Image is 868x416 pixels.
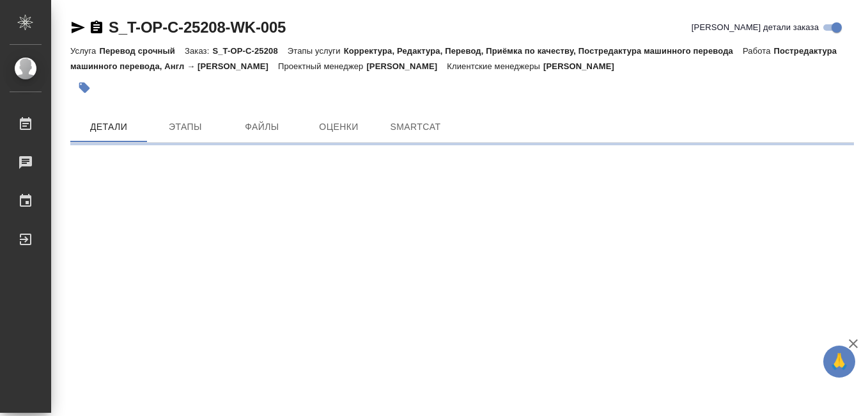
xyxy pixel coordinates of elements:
p: Заказ: [185,46,212,56]
button: Добавить тэг [70,74,98,102]
a: S_T-OP-C-25208-WK-005 [109,19,286,36]
span: Оценки [308,119,369,135]
p: [PERSON_NAME] [366,61,447,71]
button: Скопировать ссылку [89,20,104,35]
p: Проектный менеджер [278,61,366,71]
p: S_T-OP-C-25208 [212,46,287,56]
button: Скопировать ссылку для ЯМессенджера [70,20,86,35]
span: Этапы [155,119,216,135]
button: 🙏 [823,346,855,378]
span: SmartCat [385,119,446,135]
p: Этапы услуги [288,46,344,56]
p: [PERSON_NAME] [543,61,624,71]
p: Клиентские менеджеры [447,61,543,71]
span: Детали [78,119,139,135]
p: Услуга [70,46,99,56]
p: Работа [743,46,774,56]
span: [PERSON_NAME] детали заказа [692,21,819,34]
span: Файлы [231,119,293,135]
p: Перевод срочный [99,46,185,56]
p: Корректура, Редактура, Перевод, Приёмка по качеству, Постредактура машинного перевода [344,46,743,56]
span: 🙏 [828,348,850,375]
